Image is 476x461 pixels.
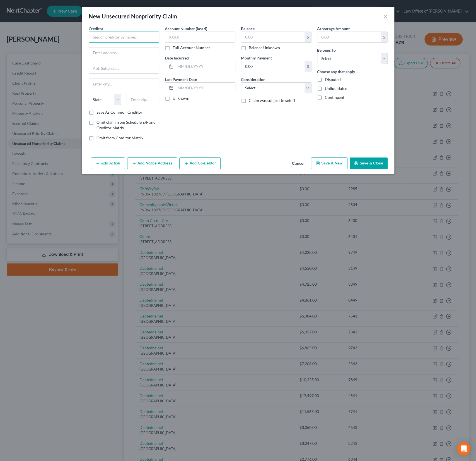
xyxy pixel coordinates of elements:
[384,13,388,20] button: ×
[317,32,381,42] input: 0.00
[179,157,221,169] button: Add Co-Debtor
[457,442,470,455] div: Open Intercom Messenger
[89,12,177,20] div: New Unsecured Nonpriority Claim
[127,157,177,169] button: Add Notice Address
[325,77,341,82] span: Disputed
[173,95,189,101] label: Unknown
[317,69,355,75] label: Choose any that apply
[305,32,311,42] div: $
[165,55,189,61] label: Date Incurred
[317,48,336,52] span: Belongs To
[325,95,344,100] span: Contingent
[165,26,207,32] label: Account Number (last 4)
[287,158,309,169] button: Cancel
[89,32,159,43] input: Search creditor by name...
[241,26,255,32] label: Balance
[175,61,235,72] input: MM/DD/YYYY
[381,32,387,42] div: $
[241,55,272,61] label: Monthly Payment
[96,135,143,140] span: Omit from Creditor Matrix
[89,47,159,58] input: Enter address...
[241,61,305,72] input: 0.00
[317,26,350,32] label: Arrearage Amount
[91,157,125,169] button: Add Action
[350,157,388,169] button: Save & Close
[241,32,305,42] input: 0.00
[89,63,159,74] input: Apt, Suite, etc...
[249,98,295,103] span: Claim was subject to setoff
[241,77,265,82] label: Consideration
[89,26,103,31] span: Creditor
[305,61,311,72] div: $
[249,45,280,51] label: Balance Unknown
[325,86,347,91] span: Unliquidated
[96,109,142,115] label: Save As Common Creditor
[165,32,235,43] input: XXXX
[175,83,235,93] input: MM/DD/YYYY
[165,77,197,82] label: Last Payment Date
[311,157,347,169] button: Save & New
[96,120,156,130] span: Omit claim from Schedule E/F and Creditor Matrix
[89,78,159,89] input: Enter city...
[127,94,159,105] input: Enter zip...
[173,45,210,51] label: Full Account Number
